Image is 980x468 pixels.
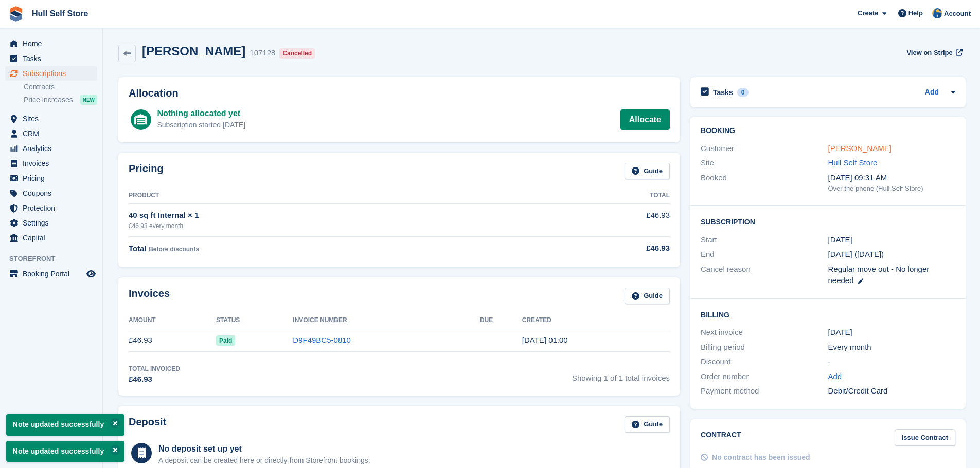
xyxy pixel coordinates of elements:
[534,204,670,236] td: £46.93
[250,47,275,59] div: 107128
[908,8,923,18] span: Help
[932,8,942,18] img: Hull Self Store
[279,48,315,59] div: Cancelled
[701,234,828,246] div: Start
[701,309,955,320] h2: Billing
[129,188,534,204] th: Product
[293,335,351,344] a: D9F49BC5-0810
[906,48,952,58] span: View on Stripe
[129,163,164,180] h2: Pricing
[85,268,97,280] a: Preview store
[701,371,828,383] div: Order number
[5,66,97,81] a: menu
[8,6,24,22] img: stora-icon-8386f47178a22dfd0bd8f6a31ec36ba5ce8667c1dd55bd0f319d3a0aa187defe.svg
[23,267,84,281] span: Booking Portal
[5,186,97,200] a: menu
[701,356,828,368] div: Discount
[24,94,97,105] a: Price increases NEW
[701,216,955,227] h2: Subscription
[216,312,293,329] th: Status
[23,36,84,51] span: Home
[895,429,955,446] a: Issue Contract
[293,312,480,329] th: Invoice Number
[5,171,97,185] a: menu
[620,109,670,130] a: Allocate
[572,364,670,385] span: Showing 1 of 1 total invoices
[129,329,216,352] td: £46.93
[23,111,84,126] span: Sites
[23,171,84,185] span: Pricing
[828,144,892,153] a: [PERSON_NAME]
[828,172,955,184] div: [DATE] 09:31 AM
[828,234,852,246] time: 2025-09-12 00:00:00 UTC
[129,288,170,305] h2: Invoices
[828,371,842,383] a: Add
[5,216,97,230] a: menu
[5,141,97,156] a: menu
[23,66,84,81] span: Subscriptions
[23,156,84,171] span: Invoices
[828,265,930,285] span: Regular move out - No longer needed
[534,242,670,254] div: £46.93
[157,107,245,120] div: Nothing allocated yet
[828,327,955,339] div: [DATE]
[157,120,245,130] div: Subscription started [DATE]
[23,231,84,245] span: Capital
[522,312,670,329] th: Created
[5,126,97,141] a: menu
[480,312,522,329] th: Due
[944,9,971,19] span: Account
[828,342,955,353] div: Every month
[534,188,670,204] th: Total
[5,156,97,171] a: menu
[701,342,828,353] div: Billing period
[828,183,955,194] div: Over the phone (Hull Self Store)
[216,335,235,346] span: Paid
[828,250,884,258] span: [DATE] ([DATE])
[9,254,102,264] span: Storefront
[28,5,92,22] a: Hull Self Store
[129,221,534,231] div: £46.93 every month
[129,364,180,373] div: Total Invoiced
[902,44,965,61] a: View on Stripe
[701,249,828,260] div: End
[625,416,670,433] a: Guide
[129,312,216,329] th: Amount
[5,201,97,215] a: menu
[5,267,97,281] a: menu
[129,87,670,99] h2: Allocation
[23,216,84,230] span: Settings
[701,264,828,287] div: Cancel reason
[828,385,955,397] div: Debit/Credit Card
[23,141,84,156] span: Analytics
[6,414,124,435] p: Note updated successfully
[23,186,84,200] span: Coupons
[23,126,84,141] span: CRM
[701,127,955,135] h2: Booking
[828,356,955,368] div: -
[24,95,73,105] span: Price increases
[24,82,97,92] a: Contracts
[142,44,245,58] h2: [PERSON_NAME]
[925,87,939,99] a: Add
[701,172,828,194] div: Booked
[701,429,741,446] h2: Contract
[5,111,97,126] a: menu
[5,51,97,66] a: menu
[23,201,84,215] span: Protection
[158,455,370,466] p: A deposit can be created here or directly from Storefront bookings.
[712,452,810,463] div: No contract has been issued
[80,95,97,105] div: NEW
[129,373,180,385] div: £46.93
[701,143,828,155] div: Customer
[129,244,147,253] span: Total
[129,210,534,221] div: 40 sq ft Internal × 1
[129,416,166,433] h2: Deposit
[828,158,878,167] a: Hull Self Store
[23,51,84,66] span: Tasks
[625,288,670,305] a: Guide
[701,385,828,397] div: Payment method
[701,157,828,169] div: Site
[5,36,97,51] a: menu
[158,443,370,455] div: No deposit set up yet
